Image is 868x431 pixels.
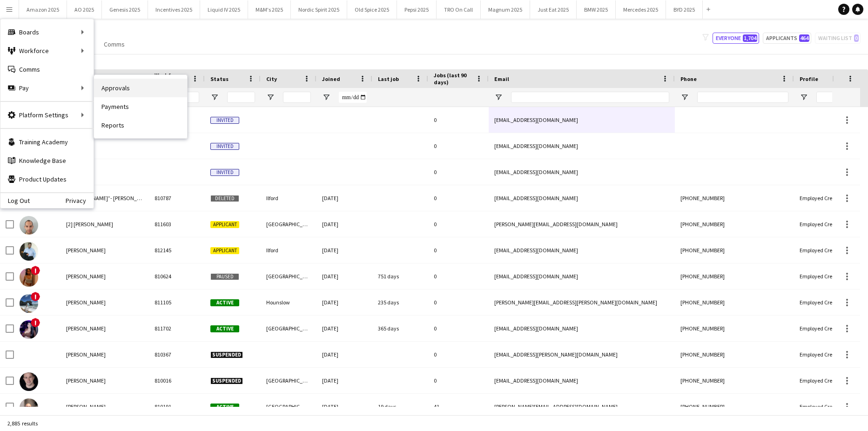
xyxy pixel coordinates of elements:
div: 751 days [372,263,428,289]
span: Invited [210,169,239,176]
div: [PHONE_NUMBER] [675,185,794,211]
div: 0 [428,342,489,367]
span: Joined [322,75,340,82]
span: Active [210,404,239,411]
button: Applicants464 [763,33,811,44]
img: Aakash Panuganti [20,294,38,313]
span: ! [31,292,40,301]
div: 41 [428,394,489,419]
a: Log Out [0,197,30,204]
button: Incentives 2025 [148,0,200,19]
div: [PHONE_NUMBER] [675,342,794,367]
span: Phone [680,75,697,82]
button: TRO On Call [437,0,481,19]
div: [PERSON_NAME][EMAIL_ADDRESS][DOMAIN_NAME] [489,394,675,419]
div: Employed Crew [794,211,854,237]
button: Everyone1,704 [713,33,759,44]
div: Employed Crew [794,368,854,393]
a: Training Academy [0,133,94,151]
div: 0 [428,185,489,211]
img: Aagam Mehta [20,242,38,261]
span: [PERSON_NAME] [66,247,106,254]
div: [PERSON_NAME][EMAIL_ADDRESS][PERSON_NAME][DOMAIN_NAME] [489,290,675,315]
div: [GEOGRAPHIC_DATA] [261,263,316,289]
div: Employed Crew [794,185,854,211]
button: Magnum 2025 [481,0,530,19]
div: 365 days [372,316,428,341]
input: Email Filter Input [511,92,669,103]
div: [PHONE_NUMBER] [675,211,794,237]
div: Employed Crew [794,316,854,341]
div: [DATE] [316,316,372,341]
span: Comms [104,40,125,48]
div: [PHONE_NUMBER] [675,368,794,393]
div: [EMAIL_ADDRESS][DOMAIN_NAME] [489,133,675,159]
span: [PERSON_NAME] [66,377,106,384]
div: [PHONE_NUMBER] [675,394,794,419]
span: 464 [799,34,809,42]
div: [PHONE_NUMBER] [675,290,794,315]
span: City [266,75,277,82]
div: 811702 [149,316,205,341]
div: [DATE] [316,368,372,393]
span: [2] [PERSON_NAME] [66,221,113,228]
a: Knowledge Base [0,151,94,170]
div: Pay [0,79,94,97]
span: Active [210,299,239,306]
span: Invited [210,143,239,150]
span: Applicant [210,221,239,228]
div: [PHONE_NUMBER] [675,263,794,289]
div: 0 [428,290,489,315]
a: Product Updates [0,170,94,189]
input: Profile Filter Input [816,92,848,103]
div: [DATE] [316,263,372,289]
span: [PERSON_NAME] [66,273,106,280]
button: M&M's 2025 [248,0,291,19]
div: Hounslow [261,290,316,315]
div: 810367 [149,342,205,367]
div: 812145 [149,237,205,263]
input: City Filter Input [283,92,311,103]
button: AO 2025 [67,0,102,19]
a: Privacy [66,197,94,204]
span: Applicant [210,247,239,254]
button: BMW 2025 [577,0,616,19]
div: Employed Crew [794,263,854,289]
div: [EMAIL_ADDRESS][DOMAIN_NAME] [489,368,675,393]
div: 0 [428,263,489,289]
button: Amazon 2025 [19,0,67,19]
img: Aaron Davies [20,372,38,391]
div: [PHONE_NUMBER] [675,237,794,263]
div: [GEOGRAPHIC_DATA] [261,394,316,419]
div: 0 [428,211,489,237]
div: 810191 [149,394,205,419]
div: 810016 [149,368,205,393]
div: [EMAIL_ADDRESS][DOMAIN_NAME] [489,185,675,211]
button: Genesis 2025 [102,0,148,19]
div: [PERSON_NAME][EMAIL_ADDRESS][DOMAIN_NAME] [489,211,675,237]
div: [PHONE_NUMBER] [675,316,794,341]
input: Status Filter Input [227,92,255,103]
div: Employed Crew [794,342,854,367]
div: [DATE] [316,290,372,315]
span: Active [210,325,239,332]
button: Open Filter Menu [210,93,219,101]
span: [PERSON_NAME] [66,299,106,306]
div: 235 days [372,290,428,315]
a: Comms [0,60,94,79]
div: Platform Settings [0,106,94,124]
button: Open Filter Menu [322,93,330,101]
span: Status [210,75,229,82]
span: ! [31,266,40,275]
span: Deleted [210,195,239,202]
div: 0 [428,159,489,185]
div: Boards [0,23,94,41]
span: Jobs (last 90 days) [434,72,472,86]
div: Employed Crew [794,237,854,263]
div: [EMAIL_ADDRESS][DOMAIN_NAME] [489,263,675,289]
img: [2] Bradley Black [20,216,38,235]
span: Invited [210,117,239,124]
div: [GEOGRAPHIC_DATA] [261,316,316,341]
img: Aailayah Nicholls [20,268,38,287]
div: 0 [428,316,489,341]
